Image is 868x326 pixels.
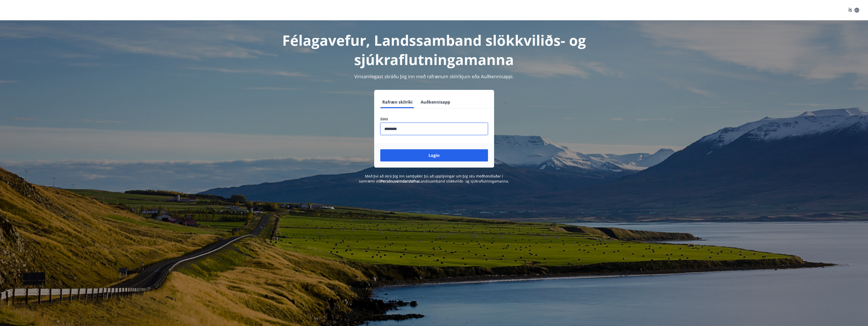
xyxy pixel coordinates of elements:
button: Rafræn skilríki [380,96,415,108]
button: Login [380,149,488,161]
span: Vinsamlegast skráðu þig inn með rafrænum skilríkjum eða Auðkennisappi. [354,73,514,79]
button: Auðkennisapp [419,96,452,108]
button: ÍS [846,6,862,15]
h1: Félagavefur, Landssamband slökkviliðs- og sjúkraflutningamanna [257,30,611,69]
span: Með því að skrá þig inn samþykkir þú að upplýsingar um þig séu meðhöndlaðar í samræmi við Landssa... [359,174,509,184]
a: Persónuverndarstefna [381,179,419,184]
label: Sími [380,117,488,122]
